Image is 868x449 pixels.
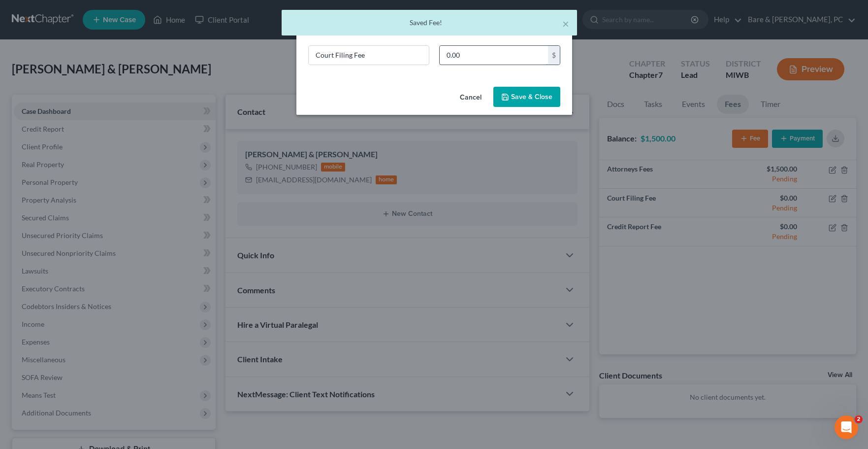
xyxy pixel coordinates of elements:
input: 0.00 [440,46,548,65]
div: Saved Fee! [289,18,569,28]
button: × [562,18,569,30]
button: Save & Close [493,87,560,107]
input: Describe... [309,46,429,65]
button: Cancel [452,88,489,107]
span: 2 [855,415,863,423]
iframe: Intercom live chat [835,415,858,439]
div: $ [548,46,560,65]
